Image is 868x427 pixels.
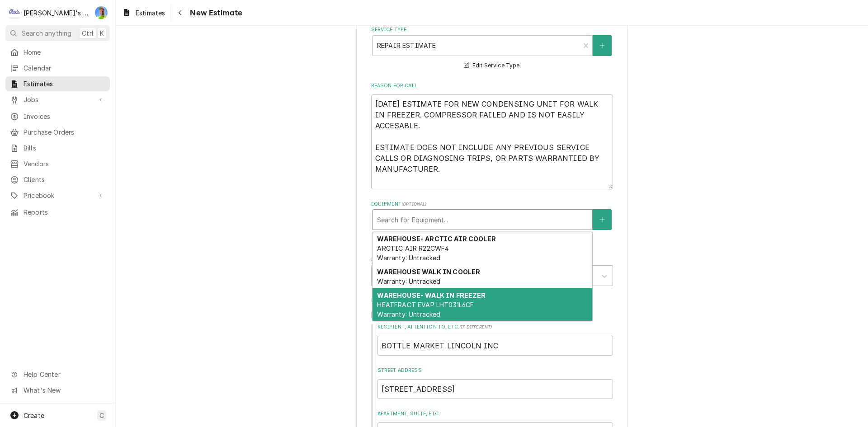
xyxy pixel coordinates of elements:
a: Go to What's New [5,383,110,398]
span: Invoices [24,112,105,121]
span: Reports [24,207,105,217]
span: Pricebook [24,191,92,200]
a: Home [5,45,110,60]
strong: WAREHOUSE WALK IN COOLER [377,268,480,276]
span: Clients [24,175,105,184]
a: Estimates [118,5,169,20]
button: Create New Equipment [593,209,612,230]
span: Calendar [24,63,105,73]
span: Create [24,412,44,419]
span: ( if different ) [459,324,492,329]
button: Navigate back [173,5,187,20]
button: Edit Service Type [462,60,521,71]
span: New Estimate [187,7,242,19]
span: Search anything [22,28,71,38]
div: Recipient, Attention To, etc. [377,324,613,356]
div: Reason For Call [371,82,613,189]
span: Ctrl [82,28,94,38]
span: Purchase Orders [24,127,105,137]
a: Go to Jobs [5,92,110,107]
span: ( optional ) [401,202,427,206]
label: Service Type [371,26,613,33]
label: Equipment [371,201,613,208]
label: Reason For Call [371,82,613,89]
div: Labels [371,256,613,286]
a: Calendar [5,61,110,75]
a: Go to Help Center [5,367,110,382]
div: Service Type [371,26,613,71]
span: Estimates [136,8,165,18]
span: Home [24,47,105,57]
span: Bills [24,143,105,153]
label: Billing Address [371,297,613,304]
a: Estimates [5,76,110,91]
span: K [100,28,104,38]
div: [PERSON_NAME]'s Refrigeration [24,8,90,18]
label: Apartment, Suite, etc. [377,410,613,418]
a: Reports [5,205,110,220]
label: Street Address [377,367,613,374]
span: C [99,411,104,420]
a: Go to Pricebook [5,188,110,203]
label: Labels [371,256,613,263]
div: Street Address [377,367,613,399]
div: C [8,6,21,19]
strong: WAREHOUSE- ARCTIC AIR COOLER [377,235,495,243]
a: Purchase Orders [5,125,110,140]
svg: Create New Equipment [599,216,605,223]
a: Bills [5,141,110,155]
span: HEATFRACT EVAP LHT031L6CF Warranty: Untracked [377,301,474,318]
a: Invoices [5,109,110,124]
span: Warranty: Untracked [377,277,440,285]
a: Vendors [5,156,110,171]
svg: Create New Service [599,42,605,49]
div: Clay's Refrigeration's Avatar [8,6,21,19]
div: Greg Austin's Avatar [95,6,108,19]
div: GA [95,6,108,19]
div: Equipment [371,201,613,245]
span: What's New [24,385,104,395]
span: ARCTIC AIR R22CWF4 Warranty: Untracked [377,244,449,262]
label: Recipient, Attention To, etc. [377,324,613,331]
button: Create New Service [593,35,612,56]
strong: WAREHOUSE- WALK IN FREEZER [377,291,486,299]
span: Jobs [24,95,92,104]
a: Clients [5,172,110,187]
span: Vendors [24,159,105,169]
span: Estimates [24,79,105,89]
button: Search anythingCtrlK [5,25,110,41]
span: Help Center [24,370,104,379]
textarea: [DATE] ESTIMATE FOR NEW CONDENSING UNIT FOR WALK IN FREEZER. COMPRESSOR FAILED AND IS NOT EASILY ... [371,94,613,189]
